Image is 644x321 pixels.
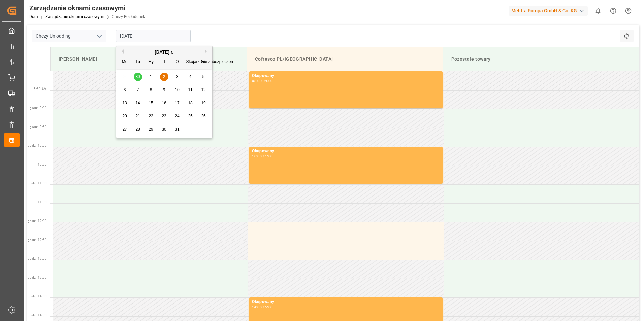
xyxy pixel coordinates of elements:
[147,73,155,81] div: Wybierz środę, 1 października 2025 r.
[38,163,47,166] span: 10:30
[28,219,47,223] span: godz. 12:00
[263,79,272,82] div: 09:00
[32,30,106,42] input: Wpisz, aby wyszukać/wybrać
[160,99,168,107] div: Wybierz czwartek, 16 października 2025
[29,3,145,13] div: Zarządzanie oknami czasowymi
[199,99,208,107] div: Wybierz niedzielę, 19 października 2025 r.
[175,87,179,92] span: 10
[186,58,195,66] div: Skojarzenie zabezpieczeń
[149,114,153,118] span: 22
[147,125,155,134] div: Wybierz środę, 29 października 2025 r.
[134,58,142,66] div: Tu
[189,74,192,79] span: 4
[34,87,47,91] span: 8:30 AM
[173,86,182,94] div: Wybierz piątek, 10 października 2025 r.
[201,101,205,105] span: 19
[199,86,208,94] div: Wybierz niedzielę, 12 października 2025 r.
[262,79,263,82] div: -
[150,74,152,79] span: 1
[147,99,155,107] div: Wybierz środę, 15 października 2025 r.
[606,3,621,19] button: Centrum pomocy
[45,14,104,19] a: Zarządzanie oknami czasowymi
[147,86,155,94] div: Wybierz środę, 8 października 2025 r.
[28,144,47,147] span: godz. 10:00
[122,101,127,105] span: 13
[188,101,192,105] span: 18
[173,125,182,134] div: Wybierz piątek, 31 października 2025 r.
[120,49,124,53] button: Poprzedni miesiąc
[449,53,634,65] div: Pozostałe towary
[28,294,47,298] span: godz. 14:00
[262,155,263,158] div: -
[263,306,272,309] div: 15:00
[149,127,153,132] span: 29
[147,58,155,66] div: My
[162,127,166,132] span: 30
[202,74,205,79] span: 5
[188,114,192,118] span: 25
[121,125,129,134] div: Wybierz poniedziałek, 27 października 2025
[188,87,192,92] span: 11
[199,58,208,66] div: Su
[28,257,47,260] span: godz. 13:00
[28,181,47,185] span: godz. 11:00
[149,101,153,105] span: 15
[199,112,208,120] div: Wybierz niedzielę, 26 października 2025 r.
[263,155,272,158] div: 11:00
[134,125,142,134] div: Wybierz wtorek, 28 października 2025
[56,53,241,65] div: [PERSON_NAME]
[28,238,47,242] span: godz. 12:30
[511,7,577,14] font: Melitta Europa GmbH & Co. KG
[94,31,104,41] button: Otwórz menu
[150,87,152,92] span: 8
[134,99,142,107] div: Wybierz wtorek, 14 października 2025
[124,87,126,92] span: 6
[162,101,166,105] span: 16
[160,86,168,94] div: Wybierz czwartek, 9 października 2025
[186,99,195,107] div: Wybierz sobotę, 18 października 2025
[160,58,168,66] div: Th
[163,87,165,92] span: 9
[121,99,129,107] div: Wybierz poniedziałek, 13 października 2025
[186,86,195,94] div: Wybierz sobotę, 11 października 2025
[175,101,179,105] span: 17
[122,127,127,132] span: 27
[162,114,166,118] span: 23
[137,87,139,92] span: 7
[252,155,262,158] div: 10:00
[122,114,127,118] span: 20
[29,14,38,19] a: Dom
[163,74,165,79] span: 2
[30,125,47,129] span: godz. 9:30
[135,114,140,118] span: 21
[121,58,129,66] div: Mo
[590,3,606,19] button: Pokaż 0 nowych powiadomień
[201,87,205,92] span: 12
[176,74,179,79] span: 3
[134,112,142,120] div: Wybierz wtorek, 21 października 2025
[199,73,208,81] div: Wybierz niedzielę, 5 października 2025 r.
[160,73,168,81] div: Wybierz czwartek, 2 października 2025
[160,125,168,134] div: Wybierz czwartek, 30 października 2025
[135,127,140,132] span: 28
[147,112,155,120] div: Wybierz środę, 22 października 2025
[252,306,262,309] div: 14:00
[173,73,182,81] div: Wybierz piątek, 3 października 2025
[38,200,47,204] span: 11:30
[134,86,142,94] div: Wybierz wtorek, 7 października 2025
[160,112,168,120] div: Wybierz czwartek, 23 października 2025
[252,299,440,306] div: Okupowany
[173,58,182,66] div: O
[116,49,212,56] div: [DATE] r.
[252,79,262,82] div: 08:00
[252,73,440,79] div: Okupowany
[509,4,590,17] button: Melitta Europa GmbH & Co. KG
[135,101,140,105] span: 14
[205,49,209,53] button: Następny miesiąc
[175,127,179,132] span: 31
[28,313,47,317] span: godz. 14:30
[30,106,47,110] span: godz. 9:00
[186,112,195,120] div: Wybierz sobotę, 25 października 2025
[175,114,179,118] span: 24
[201,114,205,118] span: 26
